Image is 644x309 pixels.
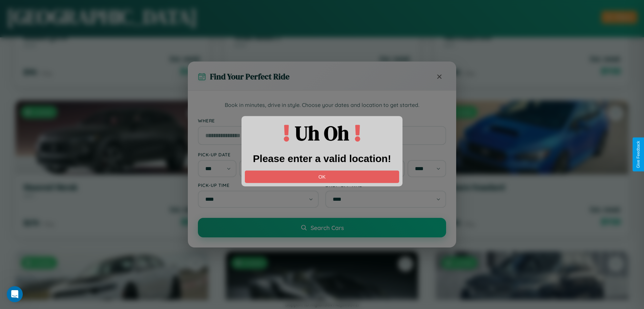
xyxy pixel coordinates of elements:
[311,224,344,231] span: Search Cars
[198,152,319,157] label: Pick-up Date
[325,152,446,157] label: Drop-off Date
[325,182,446,188] label: Drop-off Time
[198,182,319,188] label: Pick-up Time
[210,71,289,82] h3: Find Your Perfect Ride
[198,118,446,123] label: Where
[198,101,446,110] p: Book in minutes, drive in style. Choose your dates and location to get started.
